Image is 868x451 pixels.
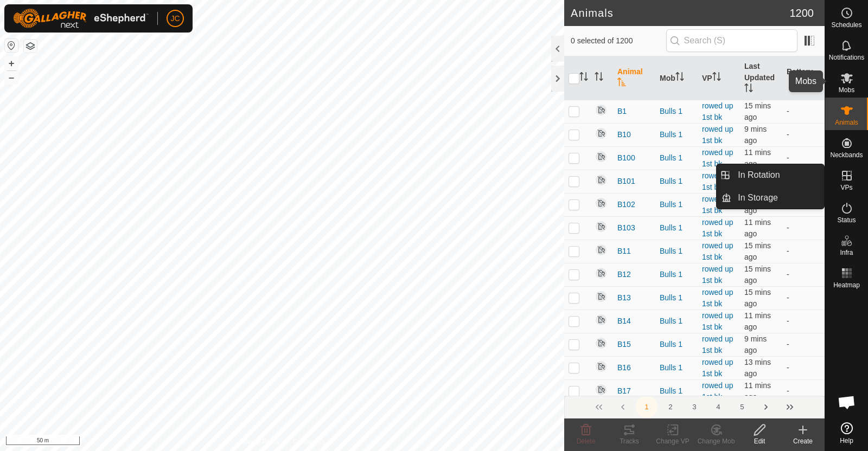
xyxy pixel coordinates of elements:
[666,29,797,52] input: Search (S)
[744,311,771,331] span: 1 Oct 2025, 8:15 pm
[825,418,868,448] a: Help
[782,56,825,100] th: Battery
[740,56,782,100] th: Last Updated
[702,311,733,331] a: rowed up 1st bk
[608,436,651,446] div: Tracks
[239,437,280,447] a: Privacy Policy
[830,152,863,158] span: Neckbands
[744,288,771,308] span: 1 Oct 2025, 8:11 pm
[660,176,693,187] div: Bulls 1
[595,220,608,233] img: returning off
[617,385,631,397] span: B17
[782,263,825,286] td: -
[782,146,825,170] td: -
[571,7,790,20] h2: Animals
[840,249,853,256] span: Infra
[702,171,733,191] a: rowed up 1st bk
[702,381,733,401] a: rowed up 1st bk
[744,358,771,378] span: 1 Oct 2025, 8:13 pm
[831,386,863,418] div: Open chat
[755,396,777,418] button: Next Page
[660,222,693,234] div: Bulls 1
[782,333,825,356] td: -
[782,216,825,240] td: -
[744,101,771,121] span: 1 Oct 2025, 8:10 pm
[595,197,608,210] img: returning off
[595,290,608,303] img: returning off
[782,100,825,123] td: -
[595,360,608,373] img: returning off
[717,164,824,186] li: In Rotation
[744,218,771,238] span: 1 Oct 2025, 8:15 pm
[617,292,631,304] span: B13
[617,152,635,164] span: B100
[579,74,588,82] p-sorticon: Activate to sort
[831,22,861,28] span: Schedules
[595,383,608,396] img: returning off
[5,39,18,52] button: Reset Map
[782,286,825,310] td: -
[660,362,693,373] div: Bulls 1
[5,57,18,70] button: +
[702,358,733,378] a: rowed up 1st bk
[613,56,655,100] th: Animal
[738,169,780,182] span: In Rotation
[702,148,733,168] a: rowed up 1st bk
[571,35,666,47] span: 0 selected of 1200
[738,191,778,204] span: In Storage
[744,148,771,168] span: 1 Oct 2025, 8:15 pm
[840,437,853,444] span: Help
[617,79,626,88] p-sorticon: Activate to sort
[655,56,698,100] th: Mob
[617,362,631,373] span: B16
[660,129,693,140] div: Bulls 1
[636,396,658,418] button: 1
[577,437,596,445] span: Delete
[617,269,631,280] span: B12
[660,106,693,117] div: Bulls 1
[837,217,856,223] span: Status
[617,176,635,187] span: B101
[702,195,733,215] a: rowed up 1st bk
[790,5,814,21] span: 1200
[595,127,608,140] img: returning off
[702,334,733,355] a: rowed up 1st bk
[744,125,767,145] span: 1 Oct 2025, 8:17 pm
[702,101,733,121] a: rowed up 1st bk
[660,246,693,257] div: Bulls 1
[617,339,631,350] span: B15
[595,243,608,256] img: returning off
[5,71,18,84] button: –
[595,150,608,163] img: returning off
[744,195,767,215] span: 1 Oct 2025, 8:17 pm
[660,315,693,327] div: Bulls 1
[595,104,608,117] img: returning off
[829,54,864,61] span: Notifications
[660,269,693,280] div: Bulls 1
[712,74,721,82] p-sorticon: Activate to sort
[660,339,693,350] div: Bulls 1
[617,129,631,140] span: B10
[744,265,771,285] span: 1 Oct 2025, 8:10 pm
[744,85,753,94] p-sorticon: Activate to sort
[840,184,852,191] span: VPs
[731,396,753,418] button: 5
[660,385,693,397] div: Bulls 1
[651,436,694,446] div: Change VP
[839,87,854,93] span: Mobs
[781,436,825,446] div: Create
[684,396,705,418] button: 3
[802,79,810,88] p-sorticon: Activate to sort
[617,106,627,117] span: B1
[835,119,858,126] span: Animals
[707,396,729,418] button: 4
[702,125,733,145] a: rowed up 1st bk
[782,240,825,263] td: -
[595,313,608,326] img: returning off
[694,436,738,446] div: Change Mob
[617,246,631,257] span: B11
[660,396,681,418] button: 2
[595,267,608,280] img: returning off
[595,173,608,186] img: returning off
[744,241,771,261] span: 1 Oct 2025, 8:11 pm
